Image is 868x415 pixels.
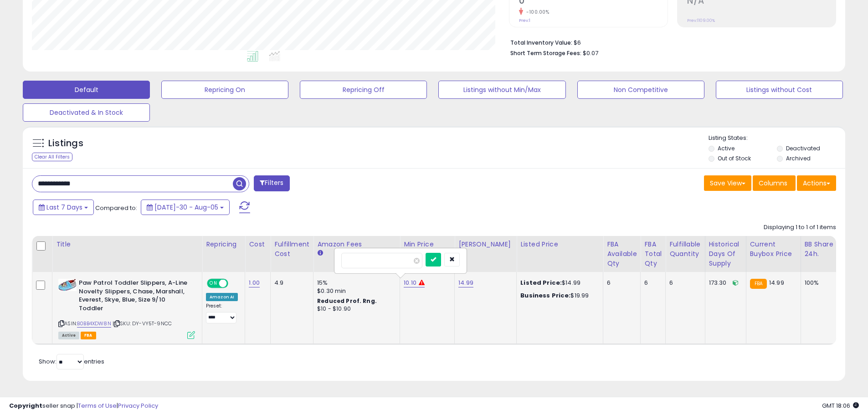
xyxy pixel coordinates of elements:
[113,320,172,327] span: | SKU: DY-VY5T-9NCC
[208,280,219,287] span: ON
[750,279,767,289] small: FBA
[644,279,658,287] div: 6
[458,240,513,249] div: [PERSON_NAME]
[118,401,158,410] a: Privacy Policy
[317,297,377,305] b: Reduced Prof. Rng.
[39,357,104,366] span: Show: entries
[510,39,572,46] b: Total Inventory Value:
[687,18,715,23] small: Prev: 1109.00%
[404,240,451,249] div: Min Price
[317,287,393,295] div: $0.30 min
[764,223,836,232] div: Displaying 1 to 1 of 1 items
[154,203,218,212] span: [DATE]-30 - Aug-05
[32,153,72,161] div: Clear All Filters
[769,278,784,287] span: 14.99
[9,402,158,410] div: seller snap | |
[520,278,562,287] b: Listed Price:
[79,279,190,315] b: Paw Patrol Toddler Slippers, A-Line Novelty Slippers, Chase, Marshall, Everest, Skye, Blue, Size ...
[716,81,843,99] button: Listings without Cost
[520,291,570,300] b: Business Price:
[523,9,549,15] small: -100.00%
[317,249,323,257] small: Amazon Fees.
[520,240,599,249] div: Listed Price
[520,279,596,287] div: $14.99
[274,240,309,259] div: Fulfillment Cost
[583,49,598,57] span: $0.07
[759,179,787,188] span: Columns
[438,81,565,99] button: Listings without Min/Max
[607,240,637,268] div: FBA Available Qty
[58,279,77,291] img: 41Uz5gIUr7L._SL40_.jpg
[56,240,198,249] div: Title
[786,144,820,152] label: Deactivated
[317,305,393,313] div: $10 - $10.90
[458,278,473,287] a: 14.99
[206,303,238,323] div: Preset:
[227,280,241,287] span: OFF
[254,175,289,191] button: Filters
[161,81,288,99] button: Repricing On
[48,137,83,150] h5: Listings
[77,320,111,328] a: B0BB4XDW8N
[822,401,859,410] span: 2025-08-13 18:06 GMT
[404,278,416,287] a: 10.10
[510,36,829,47] li: $6
[317,279,393,287] div: 15%
[797,175,836,191] button: Actions
[78,401,117,410] a: Terms of Use
[753,175,796,191] button: Columns
[206,240,241,249] div: Repricing
[81,332,96,339] span: FBA
[510,49,581,57] b: Short Term Storage Fees:
[709,240,742,268] div: Historical Days Of Supply
[709,279,739,287] div: 173.30
[206,293,238,301] div: Amazon AI
[58,332,79,339] span: All listings currently available for purchase on Amazon
[46,203,82,212] span: Last 7 Days
[750,240,797,259] div: Current Buybox Price
[669,240,701,259] div: Fulfillable Quantity
[577,81,704,99] button: Non Competitive
[718,144,734,152] label: Active
[805,240,838,259] div: BB Share 24h.
[607,279,633,287] div: 6
[709,134,845,143] p: Listing States:
[274,279,306,287] div: 4.9
[58,279,195,338] div: ASIN:
[95,204,137,212] span: Compared to:
[9,401,42,410] strong: Copyright
[644,240,662,268] div: FBA Total Qty
[249,240,267,249] div: Cost
[718,154,751,162] label: Out of Stock
[300,81,427,99] button: Repricing Off
[519,18,530,23] small: Prev: 1
[805,279,835,287] div: 100%
[249,278,260,287] a: 1.00
[23,81,150,99] button: Default
[317,240,396,249] div: Amazon Fees
[669,279,698,287] div: 6
[141,200,230,215] button: [DATE]-30 - Aug-05
[704,175,751,191] button: Save View
[33,200,94,215] button: Last 7 Days
[23,103,150,122] button: Deactivated & In Stock
[786,154,811,162] label: Archived
[520,292,596,300] div: $19.99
